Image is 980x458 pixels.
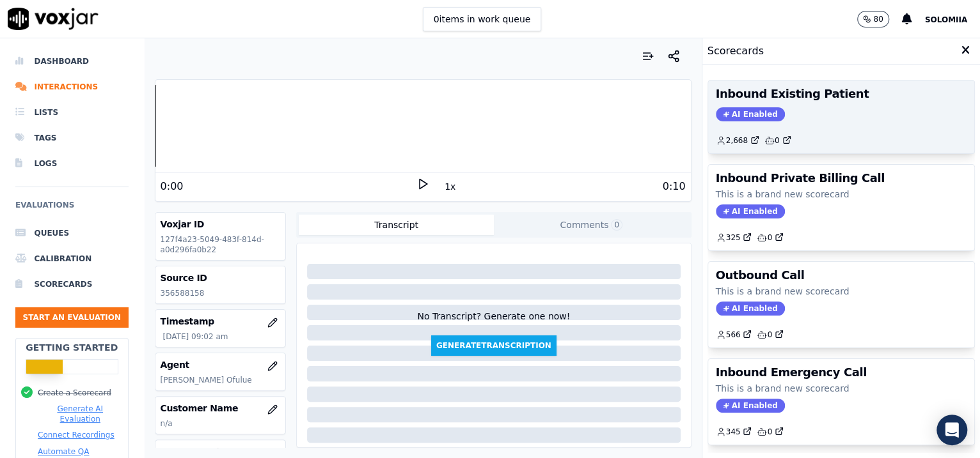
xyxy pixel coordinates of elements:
[716,382,967,395] p: This is a brand new scorecard
[857,11,901,27] button: 80
[716,107,785,121] span: AI Enabled
[15,271,129,297] a: Scorecards
[15,100,129,125] a: Lists
[15,49,129,74] a: Dashboard
[423,7,542,31] button: 0items in work queue
[716,233,757,243] button: 325
[8,8,99,30] img: voxjar logo
[161,418,281,429] p: n/a
[663,179,686,194] div: 0:10
[161,315,281,328] h3: Timestamp
[857,11,889,27] button: 80
[716,367,967,378] h3: Inbound Emergency Call
[161,402,281,415] h3: Customer Name
[925,11,980,27] button: Solomiia
[716,302,785,316] span: AI Enabled
[299,215,494,235] button: Transcript
[161,234,281,255] p: 127f4a23-5049-483f-814d-a0d296fa0b22
[38,388,111,398] button: Create a Scorecard
[757,233,784,243] a: 0
[26,341,118,354] h2: Getting Started
[15,197,129,220] h6: Evaluations
[161,271,281,284] h3: Source ID
[431,335,557,356] button: GenerateTranscription
[494,215,689,235] button: Comments
[716,88,967,100] h3: Inbound Existing Patient
[15,246,129,271] a: Calibration
[716,233,752,243] a: 325
[716,204,785,218] span: AI Enabled
[764,135,791,146] a: 0
[15,125,129,151] a: Tags
[163,332,281,342] p: [DATE] 09:02 am
[716,172,967,184] h3: Inbound Private Billing Call
[873,14,883,24] p: 80
[937,415,967,445] div: Open Intercom Messenger
[15,307,129,328] button: Start an Evaluation
[161,375,281,385] p: [PERSON_NAME] Ofulue
[716,188,967,201] p: This is a brand new scorecard
[161,218,281,231] h3: Voxjar ID
[161,288,281,298] p: 356588158
[38,430,115,440] button: Connect Recordings
[15,151,129,176] a: Logs
[716,135,759,146] a: 2,668
[716,399,785,413] span: AI Enabled
[716,427,757,437] button: 345
[716,330,752,340] a: 566
[716,135,764,146] button: 2,668
[15,220,129,246] a: Queues
[161,179,184,194] div: 0:00
[757,427,784,437] a: 0
[716,330,757,340] button: 566
[161,358,281,371] h3: Agent
[716,285,967,298] p: This is a brand new scorecard
[38,447,89,457] button: Automate QA
[442,178,458,195] button: 1x
[925,15,967,24] span: Solomiia
[611,219,622,231] span: 0
[716,270,967,281] h3: Outbound Call
[417,310,570,335] div: No Transcript? Generate one now!
[161,445,281,458] h3: Customer Phone
[15,74,129,100] a: Interactions
[716,427,752,437] a: 345
[38,404,123,424] button: Generate AI Evaluation
[757,330,784,340] a: 0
